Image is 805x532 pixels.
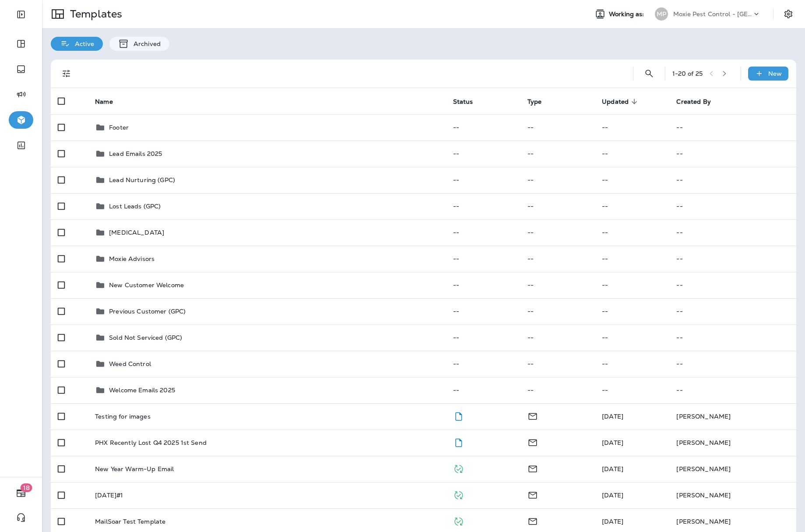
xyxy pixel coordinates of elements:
[672,70,703,77] div: 1 - 20 of 25
[780,6,796,22] button: Settings
[595,377,669,403] td: --
[109,282,184,289] p: New Customer Welcome
[58,65,75,82] button: Filters
[109,255,155,262] p: Moxie Advisors
[595,272,669,298] td: --
[669,219,796,246] td: --
[669,141,796,167] td: --
[595,114,669,141] td: --
[676,98,722,106] span: Created By
[602,98,629,106] span: Updated
[67,7,122,21] p: Templates
[70,40,94,47] p: Active
[768,70,782,77] p: New
[676,98,710,106] span: Created By
[520,377,595,403] td: --
[446,351,520,377] td: --
[520,246,595,272] td: --
[446,114,520,141] td: --
[669,298,796,324] td: --
[669,246,796,272] td: --
[669,167,796,193] td: --
[595,298,669,324] td: --
[595,351,669,377] td: --
[520,193,595,219] td: --
[21,483,32,492] span: 18
[520,272,595,298] td: --
[595,246,669,272] td: --
[95,98,113,106] span: Name
[669,430,796,456] td: [PERSON_NAME]
[595,167,669,193] td: --
[446,377,520,403] td: --
[527,517,538,525] span: Email
[95,518,165,525] p: MailSoar Test Template
[446,219,520,246] td: --
[520,324,595,351] td: --
[9,6,33,23] button: Expand Sidebar
[109,334,182,341] p: Sold Not Serviced (GPC)
[640,65,658,82] button: Search Templates
[109,150,162,157] p: Lead Emails 2025
[669,456,796,482] td: [PERSON_NAME]
[602,491,623,499] span: Taylor K
[95,413,151,420] p: Testing for images
[109,124,129,131] p: Footer
[602,518,623,525] span: Sohum Berdia
[446,193,520,219] td: --
[595,141,669,167] td: --
[673,11,752,18] p: Moxie Pest Control - [GEOGRAPHIC_DATA]
[453,464,464,472] span: Published
[446,324,520,351] td: --
[109,229,164,236] p: [MEDICAL_DATA]
[527,98,542,106] span: Type
[453,412,464,419] span: Draft
[520,114,595,141] td: --
[109,360,151,367] p: Weed Control
[453,517,464,525] span: Published
[669,324,796,351] td: --
[453,438,464,446] span: Draft
[520,167,595,193] td: --
[520,351,595,377] td: --
[669,403,796,430] td: [PERSON_NAME]
[527,412,538,419] span: Email
[595,324,669,351] td: --
[655,7,668,21] div: MP
[527,490,538,498] span: Email
[595,193,669,219] td: --
[602,98,640,106] span: Updated
[669,114,796,141] td: --
[453,98,473,106] span: Status
[595,219,669,246] td: --
[109,387,175,394] p: Welcome Emails 2025
[602,439,623,447] span: Shannon Davis
[129,40,161,47] p: Archived
[669,482,796,508] td: [PERSON_NAME]
[527,464,538,472] span: Email
[669,193,796,219] td: --
[453,98,485,106] span: Status
[602,465,623,473] span: Taylor K
[453,490,464,498] span: Published
[95,492,123,499] p: [DATE]#1
[446,167,520,193] td: --
[520,219,595,246] td: --
[95,98,124,106] span: Name
[669,351,796,377] td: --
[446,272,520,298] td: --
[609,11,646,18] span: Working as:
[446,141,520,167] td: --
[109,176,175,183] p: Lead Nurturing (GPC)
[95,439,207,446] p: PHX Recently Lost Q4 2025 1st Send
[446,298,520,324] td: --
[527,98,553,106] span: Type
[669,377,796,403] td: --
[95,465,174,472] p: New Year Warm-Up Email
[9,484,33,502] button: 18
[602,412,623,420] span: Shannon Davis
[669,272,796,298] td: --
[446,246,520,272] td: --
[109,308,186,315] p: Previous Customer (GPC)
[520,298,595,324] td: --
